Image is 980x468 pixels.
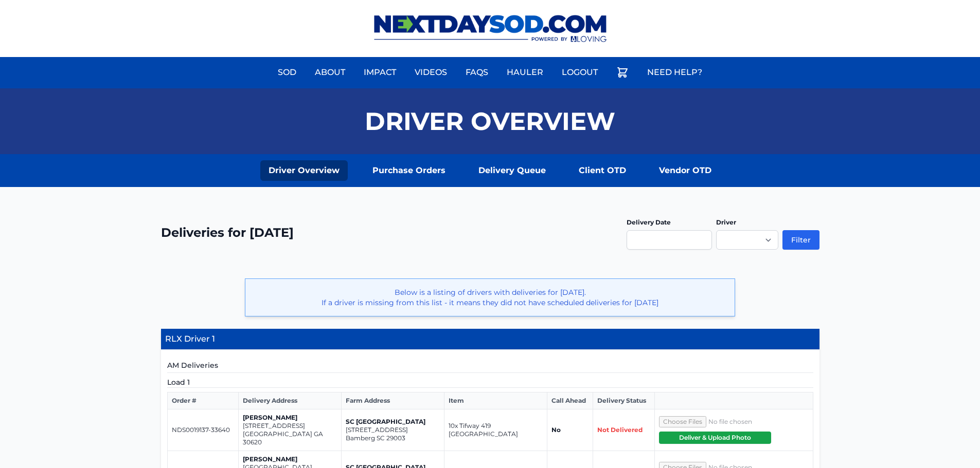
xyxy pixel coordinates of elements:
[547,392,593,409] th: Call Ahead
[243,414,337,422] p: [PERSON_NAME]
[501,60,549,85] a: Hauler
[358,60,402,85] a: Impact
[309,60,351,85] a: About
[364,160,454,181] a: Purchase Orders
[161,224,294,241] h2: Deliveries for [DATE]
[459,60,494,85] a: FAQs
[238,392,341,409] th: Delivery Address
[260,160,348,181] a: Driver Overview
[659,432,771,444] button: Deliver & Upload Photo
[346,418,440,426] p: SC [GEOGRAPHIC_DATA]
[444,409,547,451] td: 10x Tifway 419 [GEOGRAPHIC_DATA]
[243,430,337,446] p: [GEOGRAPHIC_DATA] GA 30620
[172,426,234,434] p: NDS0019137-33640
[254,287,726,308] p: Below is a listing of drivers with deliveries for [DATE]. If a driver is missing from this list -...
[651,160,720,181] a: Vendor OTD
[627,218,671,226] label: Delivery Date
[167,392,238,409] th: Order #
[408,60,453,85] a: Videos
[365,109,615,134] h1: Driver Overview
[167,377,813,388] h5: Load 1
[161,329,819,350] h4: RLX Driver 1
[470,160,554,181] a: Delivery Queue
[346,434,440,442] p: Bamberg SC 29003
[597,426,643,434] span: Not Delivered
[551,426,561,434] strong: No
[641,60,708,85] a: Need Help?
[556,60,604,85] a: Logout
[243,422,337,430] p: [STREET_ADDRESS]
[346,426,440,434] p: [STREET_ADDRESS]
[341,392,444,409] th: Farm Address
[571,160,634,181] a: Client OTD
[444,392,547,409] th: Item
[243,455,337,463] p: [PERSON_NAME]
[167,360,813,373] h5: AM Deliveries
[593,392,654,409] th: Delivery Status
[782,230,819,250] button: Filter
[716,218,736,226] label: Driver
[272,60,302,85] a: Sod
